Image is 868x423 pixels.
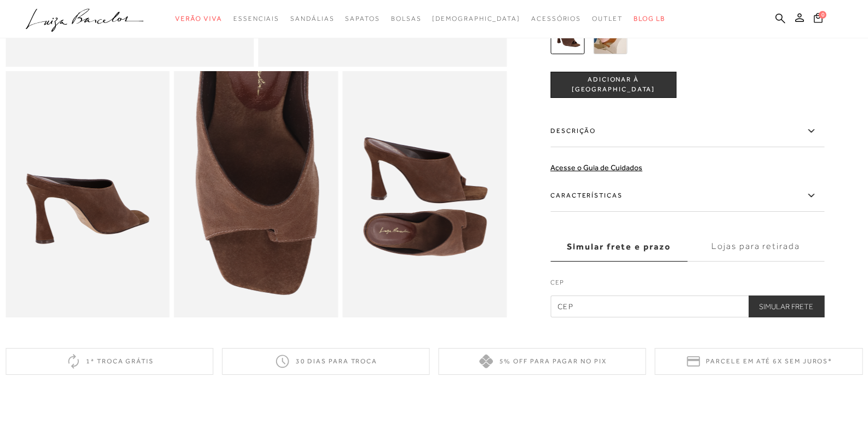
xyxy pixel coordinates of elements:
span: ADICIONAR À [GEOGRAPHIC_DATA] [551,75,676,94]
span: Sapatos [345,15,380,22]
span: Outlet [592,15,623,22]
span: Acessórios [531,15,581,22]
a: categoryNavScreenReaderText [592,9,623,29]
button: 0 [810,12,826,27]
button: Simular Frete [748,295,824,317]
a: Acesse o Guia de Cuidados [550,163,642,172]
label: Descrição [550,115,824,147]
a: noSubCategoriesText [432,9,520,29]
a: categoryNavScreenReaderText [290,9,334,29]
span: [DEMOGRAPHIC_DATA] [432,15,520,22]
img: image [174,71,338,317]
img: image [342,71,507,317]
a: BLOG LB [634,9,665,29]
span: Verão Viva [175,15,222,22]
span: BLOG LB [634,15,665,22]
label: Lojas para retirada [687,232,824,262]
div: 30 dias para troca [222,348,429,375]
span: Bolsas [391,15,422,22]
div: 5% off para pagar no PIX [439,348,646,375]
span: Sandálias [290,15,334,22]
input: CEP [550,295,824,317]
button: ADICIONAR À [GEOGRAPHIC_DATA] [550,72,676,98]
div: 1ª troca grátis [5,348,213,375]
span: Essenciais [233,15,279,22]
img: image [5,71,170,317]
a: categoryNavScreenReaderText [175,9,222,29]
span: 0 [819,11,826,19]
label: Simular frete e prazo [550,232,687,262]
a: categoryNavScreenReaderText [391,9,422,29]
a: categoryNavScreenReaderText [345,9,380,29]
div: Parcele em até 6x sem juros* [655,348,863,375]
label: CEP [550,277,824,293]
a: categoryNavScreenReaderText [531,9,581,29]
label: Características [550,180,824,212]
a: categoryNavScreenReaderText [233,9,279,29]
